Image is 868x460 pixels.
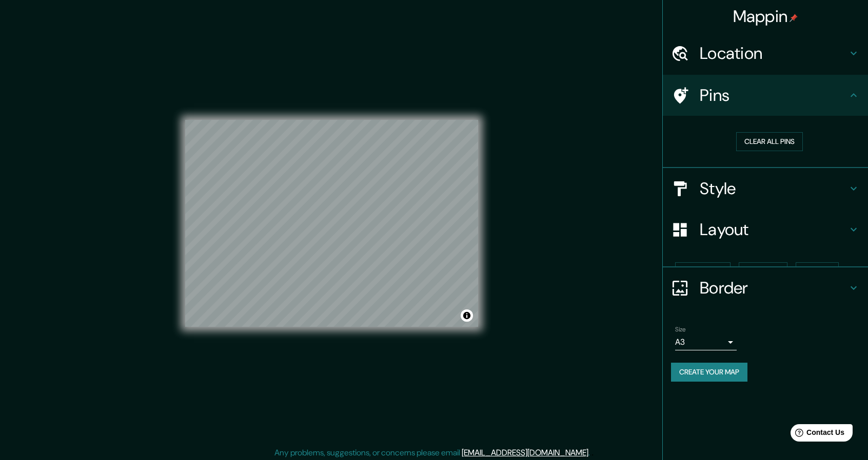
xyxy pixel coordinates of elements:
[591,447,594,459] div: .
[700,43,847,64] h4: Location
[274,447,590,459] p: Any problems, suggestions, or concerns please email .
[462,447,588,458] a: [EMAIL_ADDRESS][DOMAIN_NAME]
[663,209,868,250] div: Layout
[671,363,747,382] button: Create your map
[663,168,868,209] div: Style
[739,262,787,281] button: Portrait
[675,334,737,350] div: A3
[796,262,839,281] button: Square
[736,132,803,151] button: Clear all pins
[590,447,591,459] div: .
[700,85,847,106] h4: Pins
[675,262,731,281] button: Landscape
[663,33,868,74] div: Location
[700,219,847,240] h4: Layout
[185,120,478,327] canvas: Map
[733,6,798,27] h4: Mappin
[461,309,473,322] button: Toggle attribution
[700,178,847,199] h4: Style
[777,420,857,449] iframe: Help widget launcher
[790,14,798,22] img: pin-icon.png
[675,325,686,334] label: Size
[663,75,868,116] div: Pins
[700,278,847,298] h4: Border
[663,267,868,308] div: Border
